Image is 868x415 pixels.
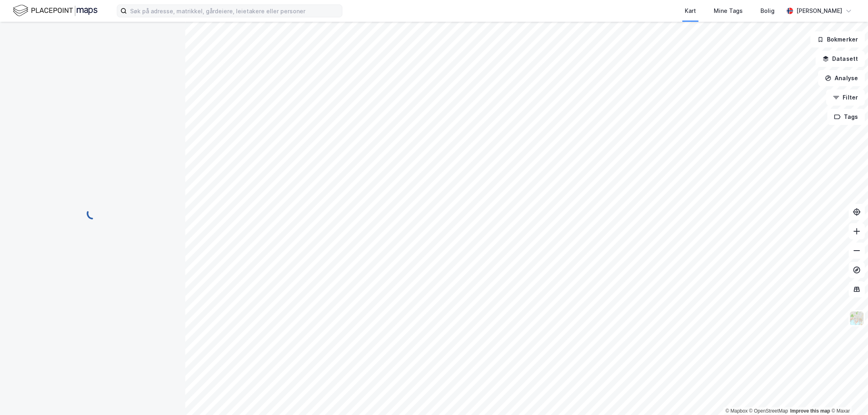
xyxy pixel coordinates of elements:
[849,311,864,326] img: Z
[828,376,868,415] iframe: Chat Widget
[828,376,868,415] div: Kontrollprogram for chat
[725,408,748,414] a: Mapbox
[685,6,696,16] div: Kart
[816,51,865,67] button: Datasett
[790,408,830,414] a: Improve this map
[826,89,865,106] button: Filter
[127,5,342,17] input: Søk på adresse, matrikkel, gårdeiere, leietakere eller personer
[13,4,97,18] img: logo.f888ab2527a4732fd821a326f86c7f29.svg
[796,6,842,16] div: [PERSON_NAME]
[714,6,743,16] div: Mine Tags
[86,207,99,220] img: spinner.a6d8c91a73a9ac5275cf975e30b51cfb.svg
[749,408,788,414] a: OpenStreetMap
[818,70,865,86] button: Analyse
[827,109,865,125] button: Tags
[760,6,775,16] div: Bolig
[810,31,865,48] button: Bokmerker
